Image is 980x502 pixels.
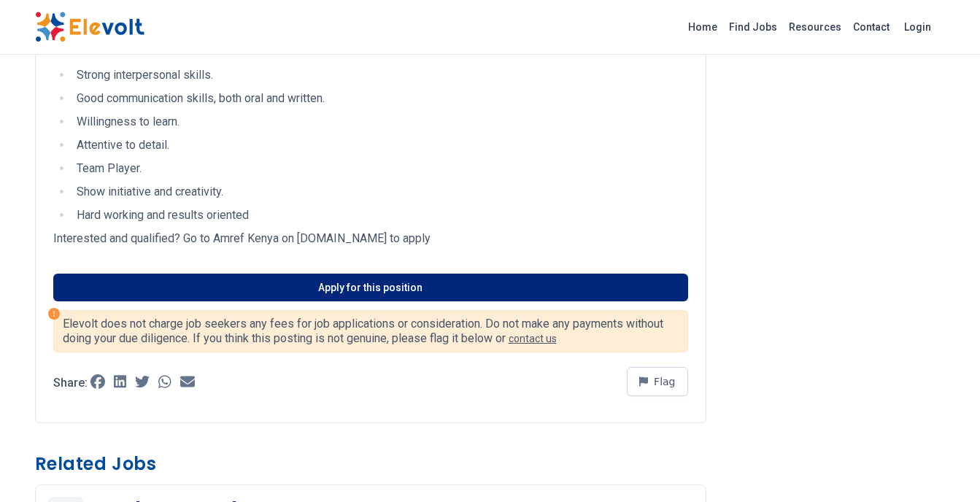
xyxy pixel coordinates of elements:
p: Share: [53,377,88,389]
a: Login [895,12,940,42]
a: contact us [509,333,557,344]
li: Strong interpersonal skills. [72,66,688,84]
p: Interested and qualified? Go to Amref Kenya on [DOMAIN_NAME] to apply [53,230,688,247]
img: Elevolt [35,12,144,42]
a: Home [682,15,723,39]
a: Apply for this position [53,274,688,301]
a: Resources [783,15,847,39]
li: Willingness to learn. [72,113,688,131]
li: Show initiative and creativity. [72,183,688,201]
li: Hard working and results oriented [72,206,688,224]
iframe: Chat Widget [907,432,980,502]
li: Team Player. [72,160,688,177]
a: Contact [847,15,895,39]
li: Good communication skills, both oral and written. [72,90,688,107]
li: Attentive to detail. [72,136,688,154]
button: Flag [627,367,688,396]
p: Elevolt does not charge job seekers any fees for job applications or consideration. Do not make a... [63,317,679,346]
h3: Related Jobs [35,452,706,476]
a: Find Jobs [723,15,783,39]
